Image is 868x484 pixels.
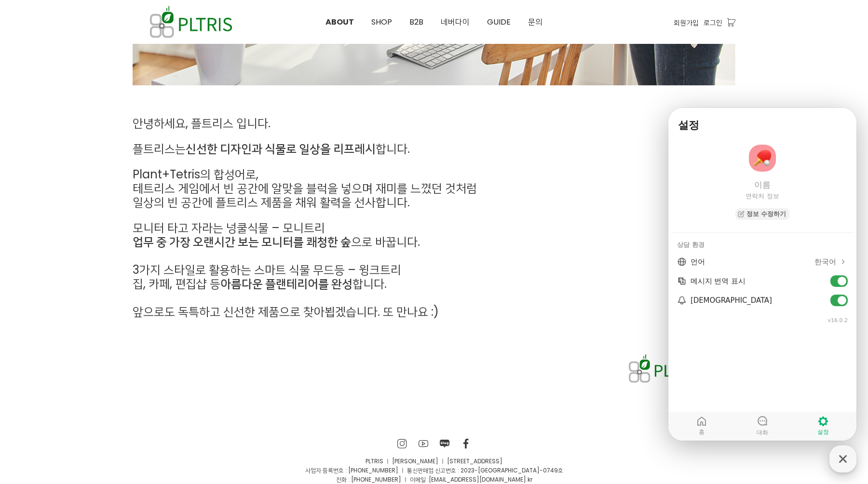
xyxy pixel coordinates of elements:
a: SHOP [363,0,401,44]
span: Plant+Tetris의 합성어로, [133,166,258,182]
span: 일상의 빈 공간에 플트리스 제품을 채워 활력을 선사합니다. [133,194,410,210]
a: [EMAIL_ADDRESS][DOMAIN_NAME] [429,475,526,484]
span: 플트리스는 합니다. [133,141,410,157]
span: GUIDE [487,16,511,27]
span: SHOP [371,16,392,27]
span: 앞으로도 독특하고 신선한 제품으로 찾아뵙겠습니다. 또 만나요 :) [133,304,439,320]
span: 문의 [528,16,542,27]
strong: 아름다운 플랜테리어를 완성 [220,276,353,292]
strong: 업무 중 가장 오랜시간 보는 모니터를 쾌청한 숲 [133,234,351,250]
p: 사업자 등록번호 : [PHONE_NUMBER] ㅣ 통신판매업 신고번호 : 2023-[GEOGRAPHIC_DATA]-0749호 [133,466,735,475]
span: 3가지 스타일로 활용하는 스마트 식물 무드등 – 윙크트리 [133,262,401,278]
a: B2B [401,0,432,44]
a: 로그인 [704,17,722,28]
a: GUIDE [478,0,519,44]
span: 테트리스 게임에서 빈 공간에 알맞을 블럭을 넣으며 재미를 느꼈던 것처럼 [133,180,477,196]
a: ABOUT [317,0,363,44]
span: 네버다이 [441,16,470,27]
span: ABOUT [325,16,354,27]
a: 네버다이 [432,0,478,44]
span: 으로 바꿉니다. [133,234,420,250]
iframe: Channel chat [668,108,856,441]
span: B2B [409,16,423,27]
strong: 신선한 디자인과 식물로 일상을 리프레시 [186,141,376,157]
p: PLTRIS ㅣ [PERSON_NAME] ㅣ [STREET_ADDRESS] [133,457,735,466]
span: 집, 카페, 편집샵 등 합니다. [133,276,387,292]
a: 회원가입 [674,17,699,28]
span: 모니터 타고 자라는 넝쿨식물 – 모니트리 [133,220,325,236]
a: 문의 [519,0,551,44]
span: 안녕하세요, 플트리스 입니다. [133,115,271,131]
p: 전화 : [PHONE_NUMBER] ㅣ 이메일 : .kr [133,475,735,484]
